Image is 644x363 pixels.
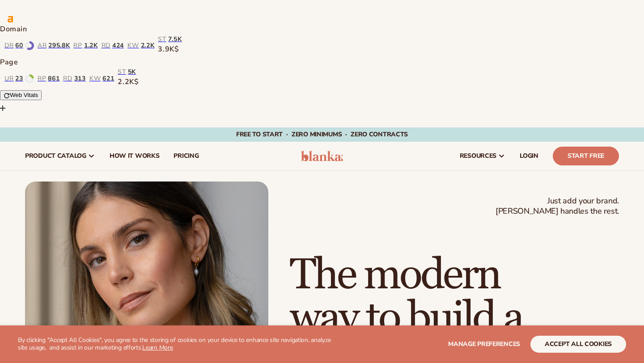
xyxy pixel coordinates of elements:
a: dr60 [4,41,34,50]
a: kw2.2K [127,42,154,49]
span: resources [460,152,496,160]
a: kw621 [89,75,114,82]
a: LOGIN [513,142,546,170]
a: st5K [118,68,139,76]
span: 295.8K [48,42,70,49]
span: 1.2K [84,42,98,49]
a: Start Free [553,147,619,165]
span: rd [63,75,72,82]
button: Manage preferences [448,336,520,353]
a: ar295.8K [38,42,70,49]
span: 23 [15,75,23,82]
span: rd [102,42,110,49]
span: rp [73,42,82,49]
a: pricing [166,142,206,170]
span: st [118,68,126,76]
span: 60 [15,42,23,49]
span: 2.2K [141,42,155,49]
div: 3.9K$ [158,43,182,56]
span: ur [4,75,13,82]
span: Just add your brand. [PERSON_NAME] handles the rest. [496,196,619,217]
a: rd313 [63,75,86,82]
img: logo [301,151,343,161]
a: product catalog [18,142,102,170]
a: ur23 [4,74,34,83]
span: 861 [48,75,59,82]
button: accept all cookies [530,336,626,353]
span: Free to start · ZERO minimums · ZERO contracts [236,130,408,139]
span: rp [38,75,46,82]
span: LOGIN [520,152,538,160]
span: st [158,36,166,43]
span: How It Works [110,152,160,160]
p: By clicking "Accept All Cookies", you agree to the storing of cookies on your device to enhance s... [18,337,336,352]
a: st7.5K [158,36,182,43]
a: resources [453,142,513,170]
div: Announcement [22,127,622,142]
span: kw [89,75,101,82]
a: rp861 [38,75,60,82]
span: 621 [102,75,114,82]
span: 313 [74,75,86,82]
span: 5K [128,68,136,76]
a: Learn More [142,343,173,352]
span: pricing [174,152,199,160]
div: 2.2K$ [118,76,139,89]
span: 7.5K [168,36,182,43]
a: How It Works [102,142,167,170]
span: ar [38,42,47,49]
a: rp1.2K [73,42,97,49]
a: rd424 [102,42,124,49]
span: Manage preferences [448,340,520,348]
span: product catalog [25,152,86,160]
span: 424 [112,42,124,49]
span: kw [127,42,139,49]
span: dr [4,42,13,49]
span: Web Vitals [10,92,38,98]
